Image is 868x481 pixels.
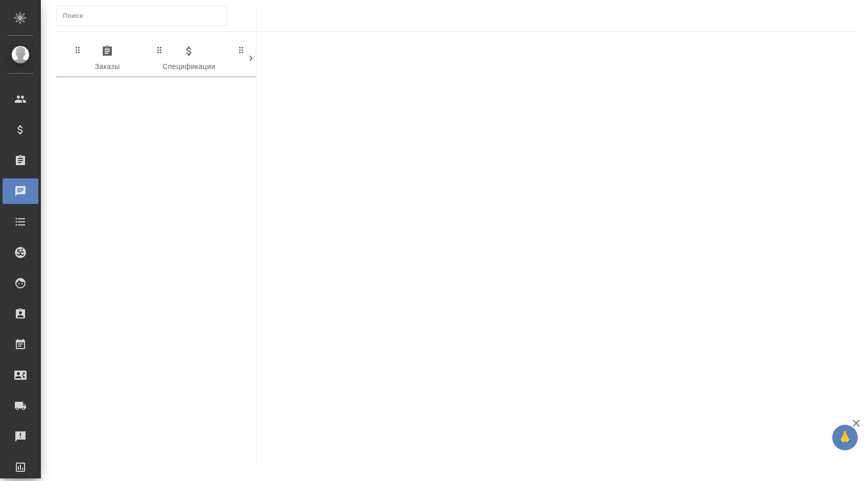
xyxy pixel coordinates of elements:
input: Поиск [63,9,226,23]
button: 🙏 [832,425,858,450]
span: Спецификации [154,45,224,73]
span: Клиенты [236,45,306,73]
svg: Зажми и перетащи, чтобы поменять порядок вкладок [155,45,165,55]
svg: Зажми и перетащи, чтобы поменять порядок вкладок [237,45,246,55]
span: Заказы [73,45,142,73]
svg: Зажми и перетащи, чтобы поменять порядок вкладок [73,45,83,55]
span: 🙏 [836,427,854,448]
